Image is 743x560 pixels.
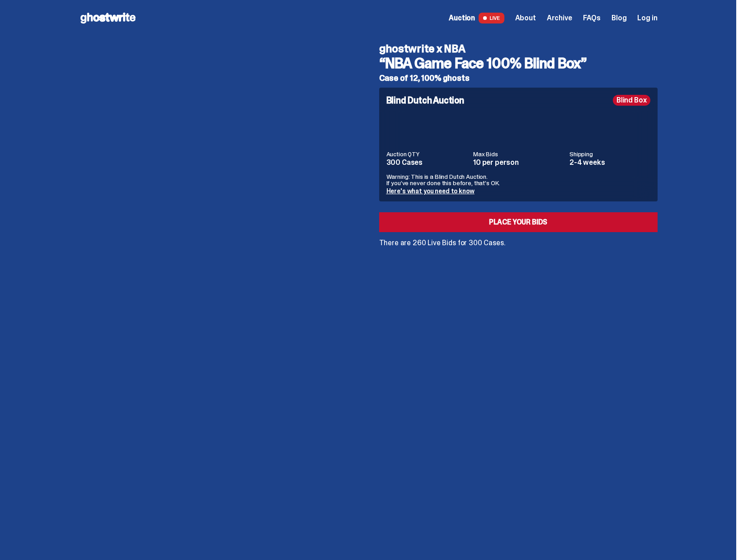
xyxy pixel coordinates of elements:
[449,13,504,23] a: Auction LIVE
[547,14,572,22] a: Archive
[473,151,564,157] dt: Max Bids
[611,14,626,22] a: Blog
[569,159,650,166] dd: 2-4 weeks
[379,43,658,54] h4: ghostwrite x NBA
[479,13,504,23] span: LIVE
[613,95,650,106] div: Blind Box
[386,151,468,157] dt: Auction QTY
[473,159,564,166] dd: 10 per person
[386,96,464,105] h4: Blind Dutch Auction
[386,187,475,195] a: Here's what you need to know
[379,212,658,232] a: Place your Bids
[379,74,658,82] h5: Case of 12, 100% ghosts
[379,239,658,247] p: There are 260 Live Bids for 300 Cases.
[515,14,536,22] a: About
[449,14,475,22] span: Auction
[386,173,650,186] p: Warning: This is a Blind Dutch Auction. If you’ve never done this before, that’s OK.
[386,159,468,166] dd: 300 Cases
[637,14,657,22] a: Log in
[379,56,658,70] h3: “NBA Game Face 100% Blind Box”
[583,14,601,22] a: FAQs
[569,151,650,157] dt: Shipping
